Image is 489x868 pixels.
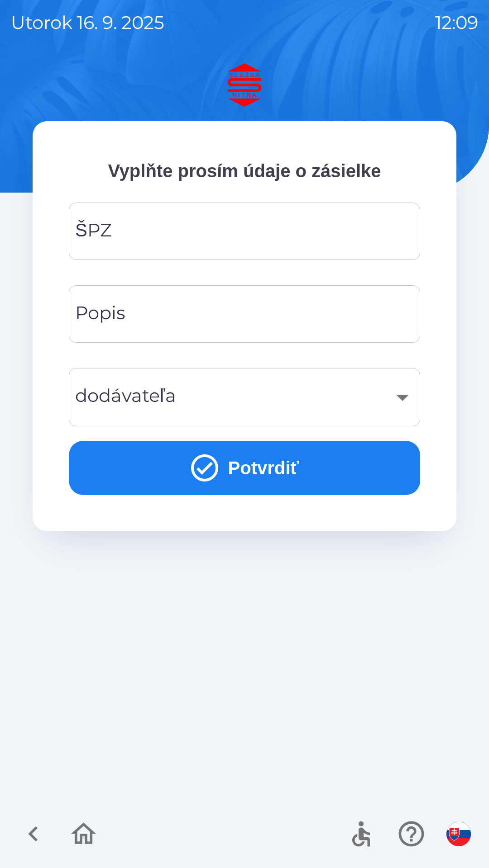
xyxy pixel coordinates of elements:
p: 12:09 [435,9,478,36]
img: sk flag [446,822,471,846]
p: Vyplňte prosím údaje o zásielke [69,157,420,184]
p: utorok 16. 9. 2025 [11,9,164,36]
button: Potvrdiť [69,441,420,495]
img: Logo [33,63,456,107]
